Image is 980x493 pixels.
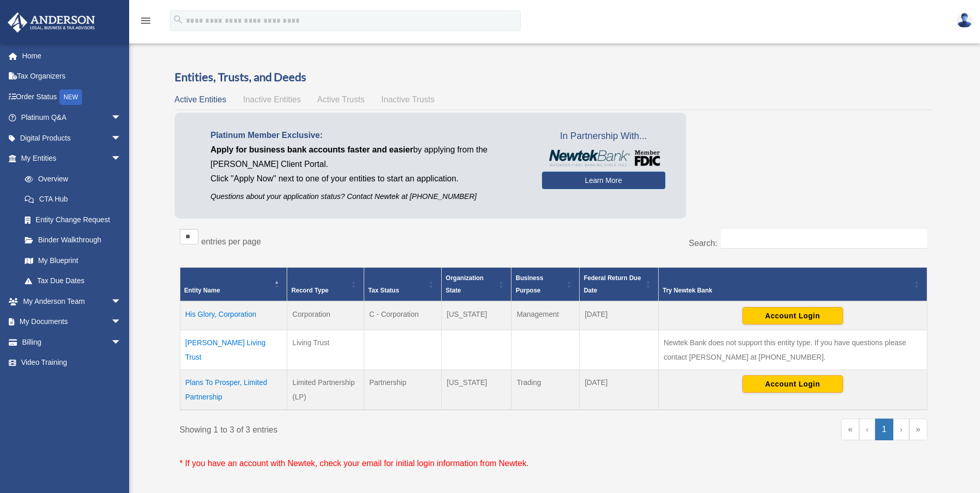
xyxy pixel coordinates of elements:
[111,128,132,149] span: arrow_drop_down
[111,107,132,129] span: arrow_drop_down
[111,291,132,312] span: arrow_drop_down
[547,150,660,166] img: NewtekBankLogoSM.png
[14,168,127,189] a: Overview
[287,267,364,301] th: Record Type: Activate to sort
[441,301,511,330] td: [US_STATE]
[14,189,132,210] a: CTA Hub
[584,274,641,294] span: Federal Return Due Date
[511,301,580,330] td: Management
[317,95,365,104] span: Active Trusts
[173,14,184,25] i: search
[211,172,526,186] p: Click "Apply Now" next to one of your entities to start an application.
[859,419,875,440] a: Previous
[7,107,137,128] a: Platinum Q&Aarrow_drop_down
[7,86,137,107] a: Order StatusNEW
[909,419,927,440] a: Last
[287,369,364,410] td: Limited Partnership (LP)
[180,330,287,369] td: [PERSON_NAME] Living Trust
[7,332,137,352] a: Billingarrow_drop_down
[7,45,137,66] a: Home
[7,148,132,169] a: My Entitiesarrow_drop_down
[441,369,511,410] td: [US_STATE]
[579,301,658,330] td: [DATE]
[446,274,484,294] span: Organization State
[364,301,441,330] td: C - Corporation
[7,312,137,332] a: My Documentsarrow_drop_down
[287,301,364,330] td: Corporation
[5,12,98,33] img: Anderson Advisors Platinum Portal
[511,369,580,410] td: Trading
[957,13,972,28] img: User Pic
[689,239,717,248] label: Search:
[542,128,665,145] span: In Partnership With...
[139,14,152,27] i: menu
[579,267,658,301] th: Federal Return Due Date: Activate to sort
[211,143,526,172] p: by applying from the [PERSON_NAME] Client Portal.
[542,172,665,189] a: Learn More
[291,287,329,294] span: Record Type
[175,95,226,104] span: Active Entities
[364,369,441,410] td: Partnership
[658,267,927,301] th: Try Newtek Bank : Activate to sort
[14,250,132,271] a: My Blueprint
[14,209,132,230] a: Entity Change Request
[175,69,932,85] h3: Entities, Trusts, and Deeds
[742,379,843,388] a: Account Login
[184,287,220,294] span: Entity Name
[7,66,137,87] a: Tax Organizers
[14,230,132,251] a: Binder Walkthrough
[579,369,658,410] td: [DATE]
[7,128,137,148] a: Digital Productsarrow_drop_down
[742,311,843,319] a: Account Login
[111,148,132,170] span: arrow_drop_down
[243,95,301,104] span: Inactive Entities
[7,352,137,373] a: Video Training
[180,267,287,301] th: Entity Name: Activate to invert sorting
[211,190,526,203] p: Questions about your application status? Contact Newtek at [PHONE_NUMBER]
[111,332,132,353] span: arrow_drop_down
[511,267,580,301] th: Business Purpose: Activate to sort
[841,419,859,440] a: First
[139,18,152,27] a: menu
[893,419,909,440] a: Next
[516,274,543,294] span: Business Purpose
[658,330,927,369] td: Newtek Bank does not support this entity type. If you have questions please contact [PERSON_NAME]...
[14,271,132,291] a: Tax Due Dates
[201,237,261,246] label: entries per page
[211,145,413,154] span: Apply for business bank accounts faster and easier
[441,267,511,301] th: Organization State: Activate to sort
[663,284,911,297] div: Try Newtek Bank
[180,301,287,330] td: His Glory, Corporation
[7,291,137,312] a: My Anderson Teamarrow_drop_down
[180,369,287,410] td: Plans To Prosper, Limited Partnership
[287,330,364,369] td: Living Trust
[742,307,843,325] button: Account Login
[364,267,441,301] th: Tax Status: Activate to sort
[875,419,893,440] a: 1
[111,312,132,333] span: arrow_drop_down
[180,456,927,471] p: * If you have an account with Newtek, check your email for initial login information from Newtek.
[368,287,399,294] span: Tax Status
[59,89,82,105] div: NEW
[381,95,434,104] span: Inactive Trusts
[180,419,546,437] div: Showing 1 to 3 of 3 entries
[742,375,843,393] button: Account Login
[211,128,526,143] p: Platinum Member Exclusive:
